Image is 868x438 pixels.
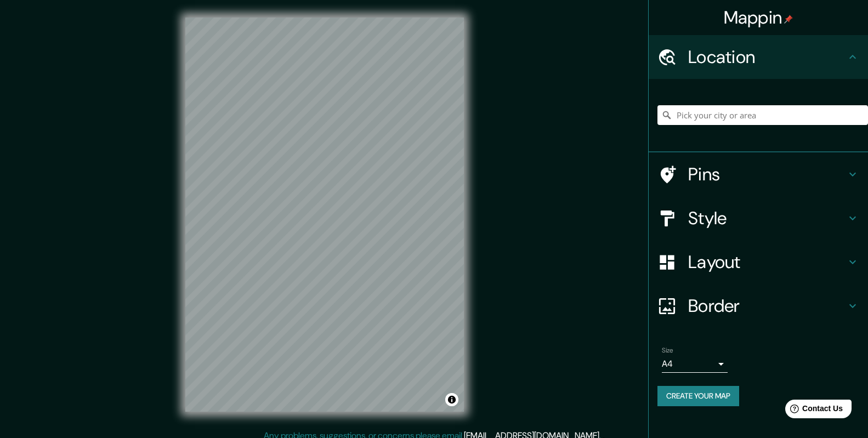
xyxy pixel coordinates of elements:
[445,393,458,406] button: Toggle attribution
[784,15,793,24] img: pin-icon.png
[688,46,846,68] h4: Location
[688,251,846,273] h4: Layout
[649,35,868,79] div: Location
[724,7,793,29] h4: Mappin
[649,284,868,328] div: Border
[649,196,868,240] div: Style
[688,207,846,229] h4: Style
[688,163,846,185] h4: Pins
[662,355,728,373] div: A4
[649,152,868,196] div: Pins
[185,18,464,412] canvas: Map
[770,395,856,426] iframe: Help widget launcher
[649,240,868,284] div: Layout
[688,295,846,317] h4: Border
[657,105,868,125] input: Pick your city or area
[662,346,673,355] label: Size
[657,386,739,406] button: Create your map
